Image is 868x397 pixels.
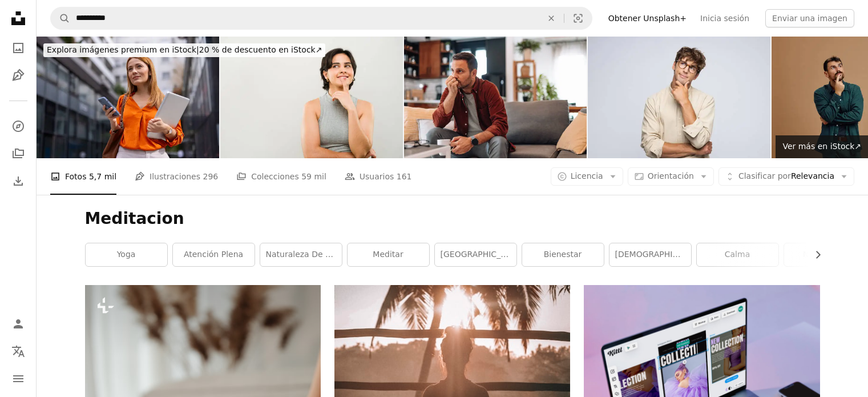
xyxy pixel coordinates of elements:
span: 296 [203,170,218,183]
button: Orientación [628,167,714,186]
button: Buscar en Unsplash [51,7,70,29]
a: Colecciones [7,142,30,165]
img: Elegant businesswoman using her phone [37,37,219,158]
a: meditar [348,243,429,266]
a: Fotos [7,37,30,59]
a: [GEOGRAPHIC_DATA] [435,243,516,266]
button: Idioma [7,340,30,363]
span: 20 % de descuento en iStock ↗ [47,45,322,54]
img: Portrait of pensive businessman, grey background [588,37,770,158]
span: 161 [397,170,412,183]
a: yoga [86,243,167,266]
button: desplazar lista a la derecha [808,243,820,266]
img: Una mujer joven con cabello corto se toca la barbilla con el dedo y mira hacia arriba con una son... [220,37,403,158]
span: Explora imágenes premium en iStock | [47,45,199,54]
button: Enviar una imagen [765,9,854,27]
span: 59 mil [301,170,326,183]
a: Ver más en iStock↗ [776,135,868,158]
a: calma [697,243,778,266]
span: Clasificar por [738,171,791,181]
button: Clasificar porRelevancia [718,167,854,186]
a: [DEMOGRAPHIC_DATA] [609,243,691,266]
a: bienestar [522,243,604,266]
a: Ilustraciones [7,64,30,87]
span: Relevancia [738,171,834,182]
a: Inicia sesión [693,9,756,27]
span: Orientación [648,171,694,181]
a: Naturaleza de meditación [260,243,342,266]
a: atención plena [173,243,255,266]
button: Menú [7,367,30,390]
a: Colecciones 59 mil [236,158,326,195]
a: Historial de descargas [7,170,30,193]
a: Iniciar sesión / Registrarse [7,312,30,335]
h1: Meditacion [85,208,820,229]
button: Búsqueda visual [564,7,592,29]
button: Borrar [539,7,564,29]
form: Encuentra imágenes en todo el sitio [50,7,592,30]
img: Hombre preocupado sentado en el sofá de su casa mordiéndose las uñas [404,37,587,158]
a: Explorar [7,115,30,138]
a: Ilustraciones 296 [135,158,218,195]
span: Ver más en iStock ↗ [782,142,861,151]
a: Explora imágenes premium en iStock|20 % de descuento en iStock↗ [37,37,332,64]
a: naturaleza [784,243,866,266]
a: Usuarios 161 [345,158,412,195]
button: Licencia [551,167,623,186]
span: Licencia [571,171,603,181]
a: Obtener Unsplash+ [601,9,693,27]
